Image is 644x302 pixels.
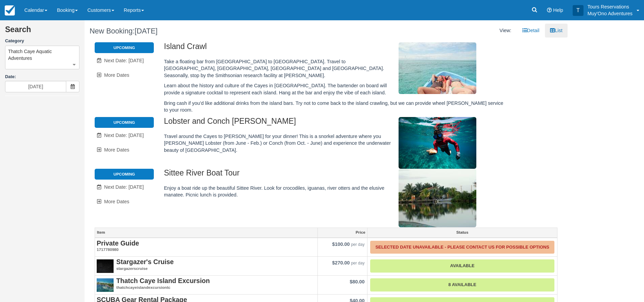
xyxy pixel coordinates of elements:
a: Price [318,228,367,237]
span: More Dates [104,199,129,204]
img: M306-1 [399,117,476,169]
h2: Sittee River Boat Tour [164,169,508,181]
img: S296-3 [97,277,114,294]
img: M307-1 [399,169,476,227]
label: Date: [5,74,79,80]
img: checkfront-main-nav-mini-logo.png [5,5,15,16]
span: Next Date: [DATE] [104,133,144,138]
img: S308-1 [97,258,114,275]
a: Private Guide1717780980 [97,240,316,253]
em: 1717780980 [97,247,316,253]
strong: Thatch Caye Island Excursion [116,277,210,284]
a: Thatch Caye Island Excursionthatchcayeislandexcursiontc [97,277,316,290]
p: Tours Reservations [588,3,633,10]
p: Enjoy a boat ride up the beautiful Sittee River. Look for crocodiles, iguanas, river otters and t... [164,185,508,199]
span: Thatch Caye Aquatic Adventures [8,48,76,62]
span: $270.00 [332,260,350,265]
a: Item [95,228,317,237]
li: Upcoming [95,169,154,180]
span: More Dates [104,147,129,153]
a: Available [370,259,554,273]
li: Upcoming [95,117,154,128]
li: View: [495,24,517,38]
em: per day [351,242,364,247]
span: Next Date: [DATE] [104,58,144,63]
a: Stargazer's Cruisestargazerscruise [97,258,316,271]
span: Next Date: [DATE] [104,184,144,190]
em: thatchcayeislandexcursiontc [97,285,316,291]
button: Thatch Caye Aquatic Adventures [5,46,79,69]
span: Help [553,7,563,13]
a: List [545,24,567,38]
p: Bring cash if you’d like additional drinks from the island bars. Try not to come back to the isla... [164,100,508,114]
a: Next Date: [DATE] [95,129,154,142]
strong: Stargazer's Cruise [116,258,174,265]
a: Selected Date Unavailable - Please contact us for possible options [370,241,554,254]
p: Travel around the Cayes to [PERSON_NAME] for your dinner! This is a snorkel adventure where you [... [164,133,508,154]
p: Take a floating bar from [GEOGRAPHIC_DATA] to [GEOGRAPHIC_DATA]. Travel to [GEOGRAPHIC_DATA], [GE... [164,58,508,79]
em: stargazerscruise [97,266,316,272]
li: Upcoming [95,42,154,53]
span: $80.00 [350,279,364,284]
p: Learn about the history and culture of the Cayes in [GEOGRAPHIC_DATA]. The bartender on board wil... [164,82,508,96]
h2: Search [5,25,79,38]
a: 8 Available [370,278,554,292]
a: Detail [517,24,545,38]
em: per day [351,261,364,265]
h1: New Booking: [90,27,321,35]
span: [DATE] [135,27,158,35]
label: Category [5,38,79,44]
div: T [573,5,583,16]
span: More Dates [104,72,129,78]
i: Help [547,8,552,13]
img: M305-1 [399,42,476,94]
h2: Lobster and Conch [PERSON_NAME] [164,117,508,130]
p: Muy'Ono Adventures [588,10,633,17]
a: Next Date: [DATE] [95,180,154,194]
h2: Island Crawl [164,42,508,55]
a: Next Date: [DATE] [95,54,154,68]
span: $100.00 [332,241,350,247]
strong: Private Guide [97,239,139,247]
a: Status [367,228,557,237]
